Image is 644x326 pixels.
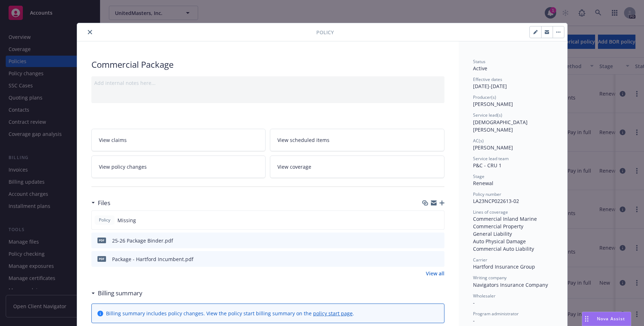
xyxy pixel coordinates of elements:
[473,76,553,90] div: [DATE] - [DATE]
[473,223,553,230] div: Commercial Property
[473,299,475,306] span: -
[473,112,502,118] span: Service lead(s)
[97,217,112,223] span: Policy
[473,173,484,179] span: Stage
[97,238,106,243] span: pdf
[277,163,311,170] span: View coverage
[473,245,553,253] div: Commercial Auto Liability
[582,312,591,326] div: Drag to move
[473,58,485,65] span: Status
[473,209,508,215] span: Lines of coverage
[91,198,110,208] div: Files
[473,191,501,197] span: Policy number
[94,79,442,87] div: Add internal notes here...
[112,255,193,263] div: Package - Hartford Incumbent.pdf
[91,58,444,71] div: Commercial Package
[473,156,509,162] span: Service lead team
[86,28,94,36] button: close
[426,270,444,277] a: View all
[435,255,442,263] button: preview file
[473,119,528,133] span: [DEMOGRAPHIC_DATA][PERSON_NAME]
[473,215,553,223] div: Commercial Inland Marine
[473,238,553,245] div: Auto Physical Damage
[313,310,353,317] a: policy start page
[277,136,329,144] span: View scheduled items
[473,180,493,187] span: Renewal
[473,293,495,299] span: Wholesaler
[435,237,442,244] button: preview file
[473,144,513,151] span: [PERSON_NAME]
[270,156,444,178] a: View coverage
[473,94,496,100] span: Producer(s)
[473,65,487,72] span: Active
[597,316,625,322] span: Nova Assist
[91,289,142,298] div: Billing summary
[91,129,266,151] a: View claims
[106,310,354,317] div: Billing summary includes policy changes. View the policy start billing summary on the .
[473,76,502,82] span: Effective dates
[117,217,136,224] span: Missing
[473,263,535,270] span: Hartford Insurance Group
[91,156,266,178] a: View policy changes
[473,311,519,317] span: Program administrator
[473,198,519,204] span: LA23NCP022613-02
[582,312,631,326] button: Nova Assist
[473,230,553,238] div: General Liability
[473,101,513,107] span: [PERSON_NAME]
[473,281,548,288] span: Navigators Insurance Company
[473,138,484,144] span: AC(s)
[98,289,142,298] h3: Billing summary
[424,237,429,244] button: download file
[473,275,507,281] span: Writing company
[473,162,502,169] span: P&C - CRU 1
[424,255,429,263] button: download file
[270,129,444,151] a: View scheduled items
[97,256,106,261] span: pdf
[473,317,475,324] span: -
[99,136,127,144] span: View claims
[99,163,147,170] span: View policy changes
[98,198,110,208] h3: Files
[473,257,487,263] span: Carrier
[316,29,334,36] span: Policy
[112,237,173,244] div: 25-26 Package Binder.pdf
